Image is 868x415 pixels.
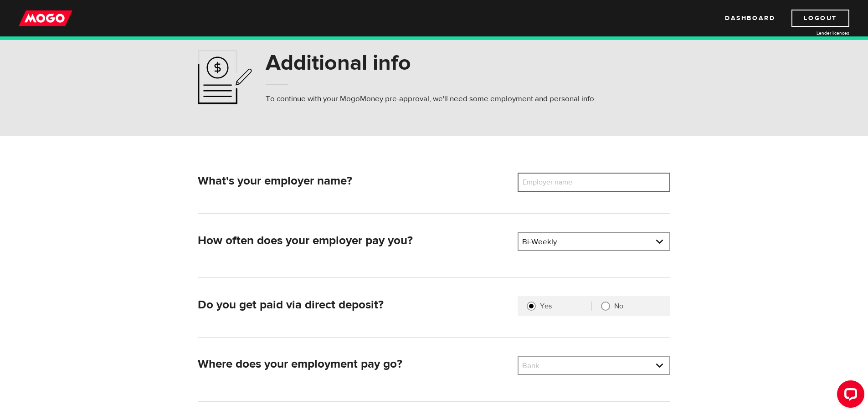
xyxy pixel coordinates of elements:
label: No [614,302,661,311]
img: mogo_logo-11ee424be714fa7cbb0f0f49df9e16ec.png [19,10,72,27]
label: Yes [540,302,591,311]
input: Yes [527,302,536,311]
img: application-ef4f7aff46a5c1a1d42a38d909f5b40b.svg [198,50,252,104]
h2: Where does your employment pay go? [198,357,510,371]
p: To continue with your MogoMoney pre-approval, we'll need some employment and personal info. [266,93,596,104]
a: Logout [791,10,849,27]
input: No [601,302,610,311]
h2: Do you get paid via direct deposit? [198,298,510,312]
a: Lender licences [781,30,849,36]
h2: How often does your employer pay you? [198,234,510,248]
a: Dashboard [725,10,775,27]
h2: What's your employer name? [198,174,510,188]
h1: Additional info [266,51,596,75]
iframe: LiveChat chat widget [830,377,868,415]
label: Employer name [518,173,591,192]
